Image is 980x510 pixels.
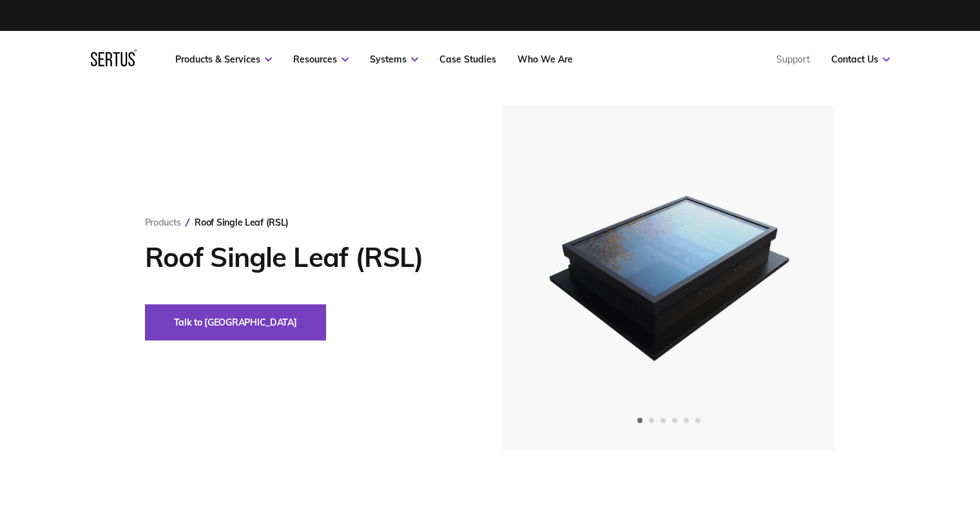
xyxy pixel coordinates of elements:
a: Case Studies [439,54,496,65]
a: Who We Are [517,54,573,65]
a: Contact Us [831,54,890,65]
span: Go to slide 2 [649,418,654,423]
a: Support [776,54,810,65]
h1: Roof Single Leaf (RSL) [145,241,464,273]
button: Talk to [GEOGRAPHIC_DATA] [145,304,326,340]
span: Go to slide 3 [660,418,666,423]
a: Products & Services [175,54,272,65]
a: Systems [370,54,418,65]
a: Products [145,217,181,228]
span: Go to slide 5 [684,418,689,423]
span: Go to slide 6 [695,418,700,423]
a: Resources [293,54,349,65]
span: Go to slide 4 [672,418,677,423]
iframe: Chat Widget [749,361,980,510]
